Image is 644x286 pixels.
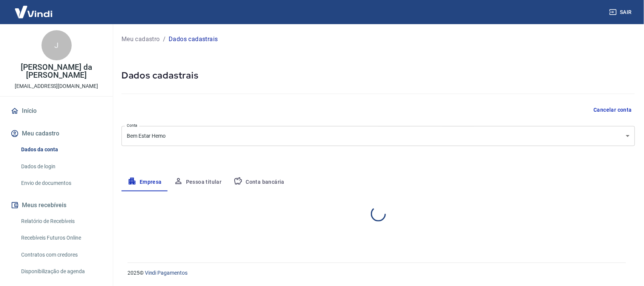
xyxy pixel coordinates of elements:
[9,125,104,142] button: Meu cadastro
[9,0,58,23] img: Vindi
[121,69,635,81] h5: Dados cadastrais
[169,35,218,44] p: Dados cadastrais
[18,230,104,246] a: Recebíveis Futuros Online
[18,264,104,279] a: Disponibilização de agenda
[145,270,188,276] a: Vindi Pagamentos
[163,35,166,44] p: /
[590,103,635,117] button: Cancelar conta
[18,214,104,229] a: Relatório de Recebíveis
[127,123,137,128] label: Conta
[608,5,635,19] button: Sair
[121,173,168,191] button: Empresa
[9,197,104,214] button: Meus recebíveis
[9,103,104,119] a: Início
[121,35,160,44] a: Meu cadastro
[121,126,635,146] div: Bem Estar Hemo
[227,173,290,191] button: Conta bancária
[128,269,626,277] p: 2025 ©
[18,175,104,191] a: Envio de documentos
[18,142,104,157] a: Dados da conta
[41,30,72,60] div: J
[18,247,104,263] a: Contratos com credores
[15,82,98,90] p: [EMAIL_ADDRESS][DOMAIN_NAME]
[18,159,104,174] a: Dados de login
[6,63,107,79] p: [PERSON_NAME] da [PERSON_NAME]
[168,173,228,191] button: Pessoa titular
